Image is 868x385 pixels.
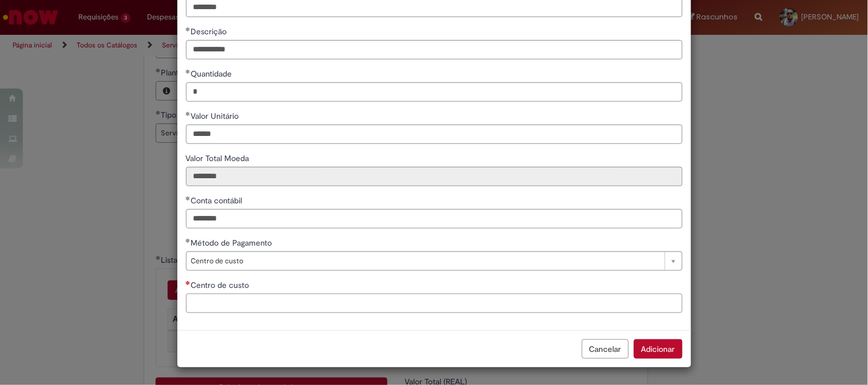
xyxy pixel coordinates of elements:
[191,69,235,79] span: Quantidade
[186,40,683,59] input: Descrição
[186,209,683,228] input: Conta contábil
[186,82,683,102] input: Quantidade
[186,167,683,186] input: Valor Total Moeda
[634,339,683,359] button: Adicionar
[186,125,683,144] input: Valor Unitário
[191,195,245,206] span: Conta contábil
[186,111,191,116] span: Obrigatório Preenchido
[582,339,629,359] button: Cancelar
[191,252,659,270] span: Centro de custo
[191,280,252,290] span: Centro de custo
[191,111,241,121] span: Valor Unitário
[186,27,191,31] span: Obrigatório Preenchido
[186,280,191,285] span: Necessários
[186,196,191,200] span: Obrigatório Preenchido
[191,238,275,248] span: Método de Pagamento
[186,153,252,163] span: Somente leitura - Valor Total Moeda
[186,69,191,74] span: Obrigatório Preenchido
[186,238,191,243] span: Obrigatório Preenchido
[186,294,683,313] input: Centro de custo
[191,26,229,37] span: Descrição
